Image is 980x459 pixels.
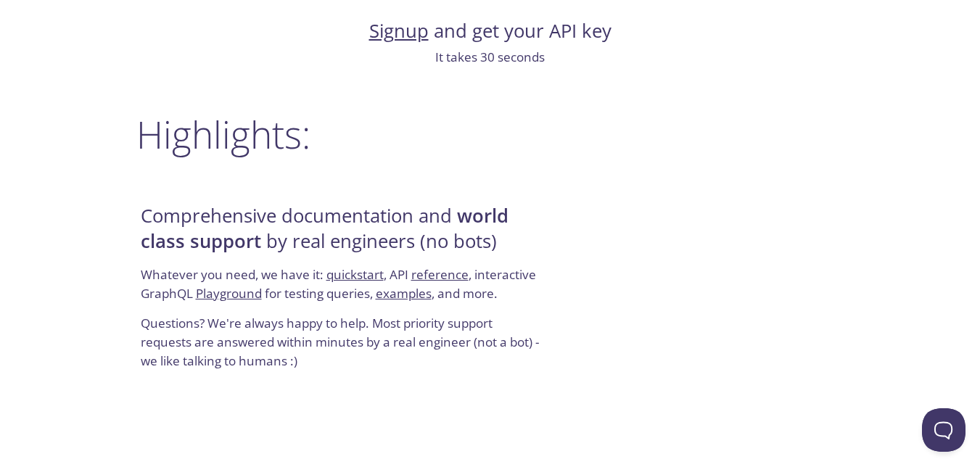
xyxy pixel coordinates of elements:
[922,408,965,452] iframe: Help Scout Beacon - Open
[136,112,844,156] h2: Highlights:
[136,19,844,44] h4: and get your API key
[141,203,508,253] strong: world class support
[141,265,545,314] p: Whatever you need, we have it: , API , interactive GraphQL for testing queries, , and more.
[369,18,429,44] a: Signup
[141,314,545,370] p: Questions? We're always happy to help. Most priority support requests are answered within minutes...
[411,266,469,283] a: reference
[141,204,545,265] h4: Comprehensive documentation and by real engineers (no bots)
[326,266,384,283] a: quickstart
[196,285,262,302] a: Playground
[376,285,432,302] a: examples
[136,48,844,67] p: It takes 30 seconds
